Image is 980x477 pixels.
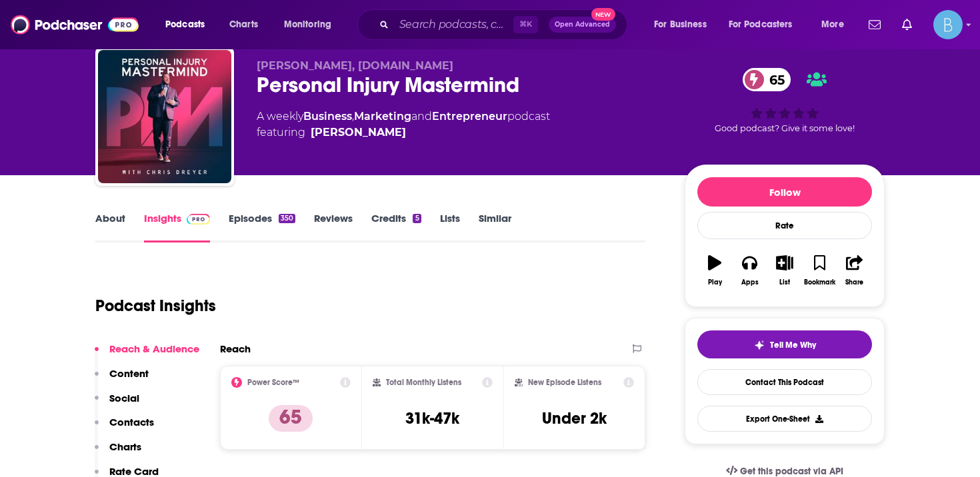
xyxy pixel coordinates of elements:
button: Share [837,246,872,294]
span: New [591,8,615,21]
img: tell me why sparkle [754,340,765,350]
button: open menu [720,14,812,35]
button: Content [95,367,149,392]
button: tell me why sparkleTell Me Why [697,330,872,358]
a: Similar [479,212,511,242]
div: 65Good podcast? Give it some love! [685,59,885,142]
span: Open Advanced [555,21,610,28]
h1: Podcast Insights [95,296,216,316]
img: Podchaser - Follow, Share and Rate Podcasts [11,12,139,37]
img: Personal Injury Mastermind [98,50,231,183]
a: About [95,212,125,242]
p: Reach & Audience [109,342,199,355]
input: Search podcasts, credits, & more... [394,14,513,35]
div: Bookmark [804,278,835,286]
div: 5 [413,214,421,223]
button: Social [95,392,139,416]
a: Contact This Podcast [697,369,872,395]
button: open menu [275,14,349,35]
div: Rate [697,212,872,239]
a: Charts [221,14,266,35]
span: [PERSON_NAME], [DOMAIN_NAME] [257,59,453,72]
span: Monitoring [284,15,331,34]
span: For Business [654,15,707,34]
a: Marketing [354,110,411,123]
button: Charts [95,440,141,465]
div: A weekly podcast [257,109,550,141]
div: Apps [741,278,759,286]
p: 65 [269,405,313,432]
button: Bookmark [802,246,837,294]
h2: Power Score™ [247,378,299,387]
a: Business [303,110,352,123]
h2: Total Monthly Listens [386,378,461,387]
span: and [411,110,432,123]
img: Podchaser Pro [187,214,210,225]
button: Contacts [95,416,154,440]
button: open menu [645,14,723,35]
div: List [779,278,790,286]
a: InsightsPodchaser Pro [144,212,210,242]
div: Search podcasts, credits, & more... [370,9,640,40]
span: 65 [756,68,791,91]
span: Get this podcast via API [740,466,843,477]
a: Show notifications dropdown [863,13,886,36]
button: Reach & Audience [95,342,199,367]
span: featuring [257,125,550,141]
p: Charts [109,440,141,453]
h3: 31k-47k [405,408,459,428]
div: 350 [279,214,295,223]
div: Play [708,278,722,286]
button: open menu [812,14,861,35]
span: Good podcast? Give it some love! [715,123,855,133]
h3: Under 2k [542,408,607,428]
p: Content [109,367,149,380]
p: Contacts [109,416,154,428]
a: Entrepreneur [432,110,507,123]
span: For Podcasters [729,15,793,34]
button: Play [697,246,732,294]
span: More [821,15,844,34]
button: Show profile menu [933,10,963,39]
h2: New Episode Listens [528,378,601,387]
button: Apps [732,246,767,294]
button: List [767,246,802,294]
span: , [352,110,354,123]
span: Tell Me Why [770,340,816,350]
span: Charts [229,15,258,34]
div: Share [845,278,863,286]
button: open menu [156,14,222,35]
a: Reviews [314,212,353,242]
button: Follow [697,177,872,207]
button: Open AdvancedNew [549,17,616,33]
span: Podcasts [165,15,205,34]
a: Episodes350 [229,212,295,242]
p: Social [109,392,139,404]
a: 65 [743,68,791,91]
button: Export One-Sheet [697,406,872,432]
span: Logged in as BLASTmedia [933,10,963,39]
a: Show notifications dropdown [897,13,917,36]
a: Chris Dreyer [311,125,406,141]
span: ⌘ K [513,16,538,33]
h2: Reach [220,342,251,355]
a: Lists [440,212,460,242]
a: Credits5 [371,212,421,242]
img: User Profile [933,10,963,39]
